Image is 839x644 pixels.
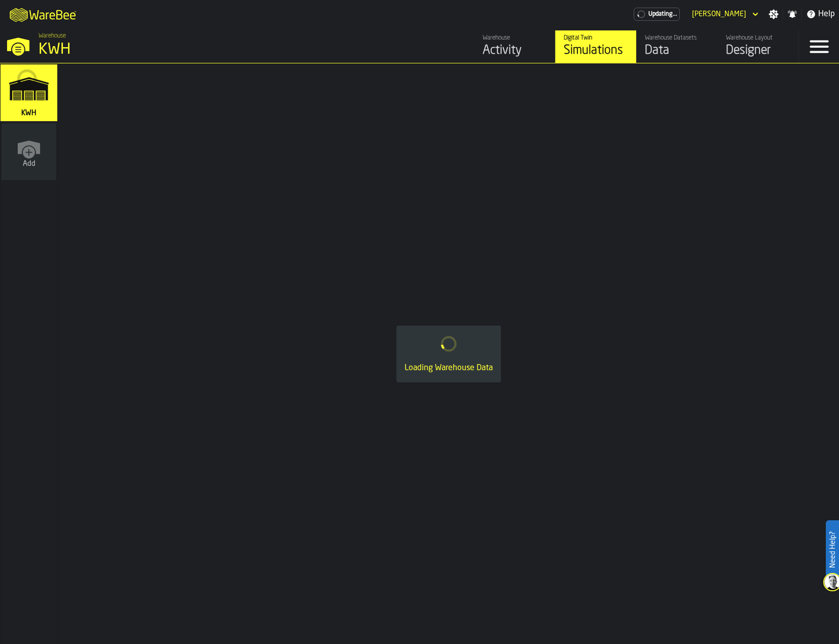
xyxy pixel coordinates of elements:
[483,43,547,59] div: Activity
[405,362,493,374] div: Loading Warehouse Data
[818,8,835,20] span: Help
[802,8,839,20] label: button-toggle-Help
[645,43,709,59] div: Data
[783,9,801,19] label: button-toggle-Notifications
[726,43,790,59] div: Designer
[692,10,746,18] div: DropdownMenuValue-Pasi Kolari
[1,64,57,123] a: link-to-/wh/i/4fb45246-3b77-4bb5-b880-c337c3c5facb/simulations
[648,11,677,18] span: Updating...
[23,160,35,168] span: Add
[717,30,798,63] a: link-to-/wh/i/4fb45246-3b77-4bb5-b880-c337c3c5facb/designer
[474,30,555,63] a: link-to-/wh/i/4fb45246-3b77-4bb5-b880-c337c3c5facb/feed/
[39,32,66,40] span: Warehouse
[636,30,717,63] a: link-to-/wh/i/4fb45246-3b77-4bb5-b880-c337c3c5facb/data
[634,8,680,21] div: Menu Subscription
[634,8,680,21] a: link-to-/wh/i/4fb45246-3b77-4bb5-b880-c337c3c5facb/pricing/
[564,34,628,42] div: Digital Twin
[645,34,709,42] div: Warehouse Datasets
[2,123,56,182] a: link-to-/wh/new
[688,8,760,20] div: DropdownMenuValue-Pasi Kolari
[799,30,839,63] label: button-toggle-Menu
[764,9,783,19] label: button-toggle-Settings
[564,43,628,59] div: Simulations
[726,34,790,42] div: Warehouse Layout
[555,30,636,63] a: link-to-/wh/i/4fb45246-3b77-4bb5-b880-c337c3c5facb/simulations
[39,41,312,59] div: KWH
[483,34,547,42] div: Warehouse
